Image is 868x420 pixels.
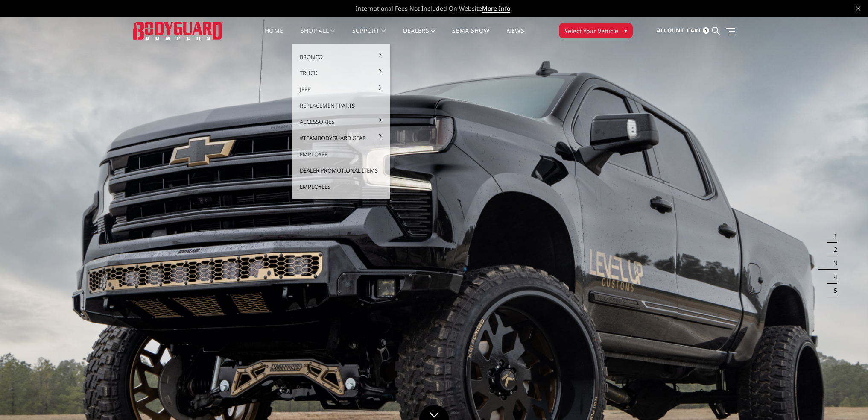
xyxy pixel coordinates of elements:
[265,28,283,44] a: Home
[295,114,387,130] a: Accessories
[559,23,633,38] button: Select Your Vehicle
[133,22,223,39] img: BODYGUARD BUMPERS
[295,65,387,81] a: Truck
[829,284,837,297] button: 5 of 5
[657,19,684,42] a: Account
[295,49,387,65] a: Bronco
[624,26,627,35] span: ▾
[295,81,387,97] a: Jeep
[419,405,449,420] a: Click to Down
[295,97,387,114] a: Replacement Parts
[403,28,435,44] a: Dealers
[295,162,387,179] a: Dealer Promotional Items
[687,19,709,42] a: Cart 1
[687,26,701,34] span: Cart
[703,27,709,34] span: 1
[295,130,387,146] a: #TeamBodyguard Gear
[482,4,510,13] a: More Info
[352,28,386,44] a: Support
[452,28,489,44] a: SEMA Show
[825,379,868,420] iframe: Chat Widget
[295,179,387,195] a: Employees
[301,28,335,44] a: shop all
[829,256,837,270] button: 3 of 5
[829,229,837,243] button: 1 of 5
[829,243,837,256] button: 2 of 5
[829,270,837,284] button: 4 of 5
[564,26,618,35] span: Select Your Vehicle
[506,28,524,44] a: News
[295,146,387,162] a: Employee
[657,26,684,34] span: Account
